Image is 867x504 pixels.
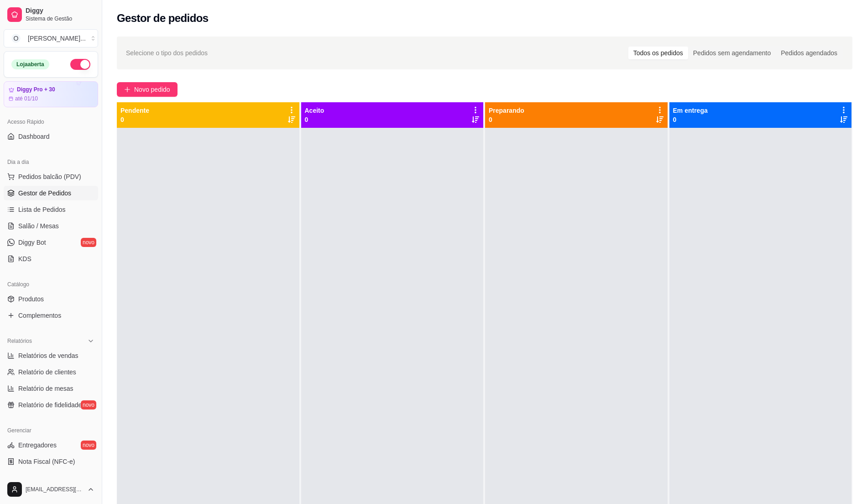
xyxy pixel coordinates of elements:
a: Gestor de Pedidos [4,186,98,200]
span: Lista de Pedidos [18,205,66,214]
a: Complementos [4,308,98,323]
a: KDS [4,252,98,266]
span: Salão / Mesas [18,221,59,231]
button: Select a team [4,29,98,47]
div: Pedidos agendados [776,47,842,59]
a: Diggy Pro + 30até 01/10 [4,81,98,107]
span: Sistema de Gestão [26,15,94,22]
span: Entregadores [18,441,57,450]
p: Em entrega [673,106,708,115]
span: Relatórios de vendas [18,351,78,360]
div: [PERSON_NAME] ... [28,34,86,43]
span: Novo pedido [134,84,170,94]
div: Gerenciar [4,423,98,438]
a: Lista de Pedidos [4,202,98,217]
span: [EMAIL_ADDRESS][DOMAIN_NAME] [26,486,84,493]
button: Alterar Status [70,59,90,70]
button: Pedidos balcão (PDV) [4,169,98,184]
span: Pedidos balcão (PDV) [18,172,81,181]
a: Salão / Mesas [4,219,98,233]
span: Dashboard [18,132,50,141]
a: Relatório de fidelidadenovo [4,398,98,412]
div: Pedidos sem agendamento [688,47,776,59]
a: Relatório de clientes [4,365,98,379]
span: Selecione o tipo dos pedidos [126,48,208,58]
div: Dia a dia [4,155,98,169]
p: 0 [489,115,524,124]
span: O [11,34,21,43]
span: Complementos [18,311,61,320]
p: 0 [673,115,708,124]
button: [EMAIL_ADDRESS][DOMAIN_NAME] [4,478,98,500]
span: Diggy Bot [18,238,46,247]
article: Diggy Pro + 30 [17,86,55,93]
a: Controle de caixa [4,471,98,485]
div: Loja aberta [11,59,49,69]
span: KDS [18,254,31,263]
span: Produtos [18,294,44,304]
article: até 01/10 [15,95,38,102]
a: Diggy Botnovo [4,235,98,250]
a: Dashboard [4,129,98,144]
span: plus [124,86,131,93]
p: Aceito [305,106,324,115]
p: Pendente [120,106,149,115]
span: Relatório de clientes [18,367,76,377]
a: Entregadoresnovo [4,438,98,452]
h2: Gestor de pedidos [117,11,209,26]
a: Nota Fiscal (NFC-e) [4,454,98,469]
a: DiggySistema de Gestão [4,4,98,26]
a: Produtos [4,292,98,306]
span: Nota Fiscal (NFC-e) [18,457,75,466]
span: Diggy [26,7,94,15]
span: Gestor de Pedidos [18,189,71,198]
span: Relatório de fidelidade [18,400,82,409]
span: Relatórios [7,337,32,345]
a: Relatório de mesas [4,381,98,396]
button: Novo pedido [117,82,178,97]
div: Todos os pedidos [628,47,688,59]
p: 0 [305,115,324,124]
div: Acesso Rápido [4,115,98,129]
p: Preparando [489,106,524,115]
a: Relatórios de vendas [4,348,98,363]
p: 0 [120,115,149,124]
div: Catálogo [4,277,98,292]
span: Relatório de mesas [18,384,73,393]
span: Controle de caixa [18,473,68,483]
